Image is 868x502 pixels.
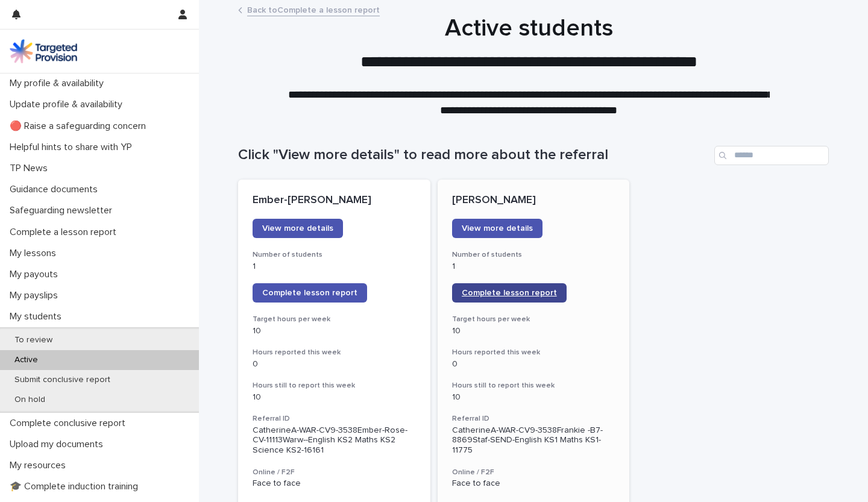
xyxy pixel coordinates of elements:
[462,224,533,233] span: View more details
[253,359,416,369] p: 0
[462,289,557,297] span: Complete lesson report
[5,248,66,259] p: My lessons
[5,163,57,174] p: TP News
[452,381,615,391] h3: Hours still to report this week
[5,439,113,450] p: Upload my documents
[238,146,709,164] h1: Click "View more details" to read more about the referral
[5,184,107,195] p: Guidance documents
[10,39,77,63] img: M5nRWzHhSzIhMunXDL62
[714,146,829,165] input: Search
[233,14,824,43] h1: Active students
[262,224,333,233] span: View more details
[452,219,542,238] a: View more details
[5,269,68,280] p: My payouts
[253,381,416,391] h3: Hours still to report this week
[452,425,615,456] p: CatherineA-WAR-CV9-3538Frankie -B7-8869Staf-SEND-English KS1 Maths KS1-11775
[253,326,416,336] p: 10
[5,355,48,365] p: Active
[5,395,55,405] p: On hold
[253,468,416,477] h3: Online / F2F
[452,315,615,324] h3: Target hours per week
[253,283,367,303] a: Complete lesson report
[253,478,416,489] p: Face to face
[452,478,615,489] p: Face to face
[253,348,416,357] h3: Hours reported this week
[452,348,615,357] h3: Hours reported this week
[253,262,416,272] p: 1
[5,418,135,429] p: Complete conclusive report
[452,194,615,207] p: [PERSON_NAME]
[452,414,615,424] h3: Referral ID
[253,315,416,324] h3: Target hours per week
[5,460,75,471] p: My resources
[253,219,343,238] a: View more details
[5,375,120,385] p: Submit conclusive report
[247,2,380,16] a: Back toComplete a lesson report
[5,481,148,492] p: 🎓 Complete induction training
[452,283,567,303] a: Complete lesson report
[5,78,113,89] p: My profile & availability
[253,392,416,403] p: 10
[452,392,615,403] p: 10
[253,425,416,456] p: CatherineA-WAR-CV9-3538Ember-Rose-CV-11113Warw--English KS2 Maths KS2 Science KS2-16161
[452,250,615,260] h3: Number of students
[452,262,615,272] p: 1
[452,359,615,369] p: 0
[5,205,122,216] p: Safeguarding newsletter
[5,142,142,153] p: Helpful hints to share with YP
[5,99,132,110] p: Update profile & availability
[253,414,416,424] h3: Referral ID
[452,326,615,336] p: 10
[5,290,68,301] p: My payslips
[5,227,126,238] p: Complete a lesson report
[452,468,615,477] h3: Online / F2F
[253,194,416,207] p: Ember-[PERSON_NAME]
[262,289,357,297] span: Complete lesson report
[253,250,416,260] h3: Number of students
[5,121,156,132] p: 🔴 Raise a safeguarding concern
[5,311,71,322] p: My students
[5,335,62,345] p: To review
